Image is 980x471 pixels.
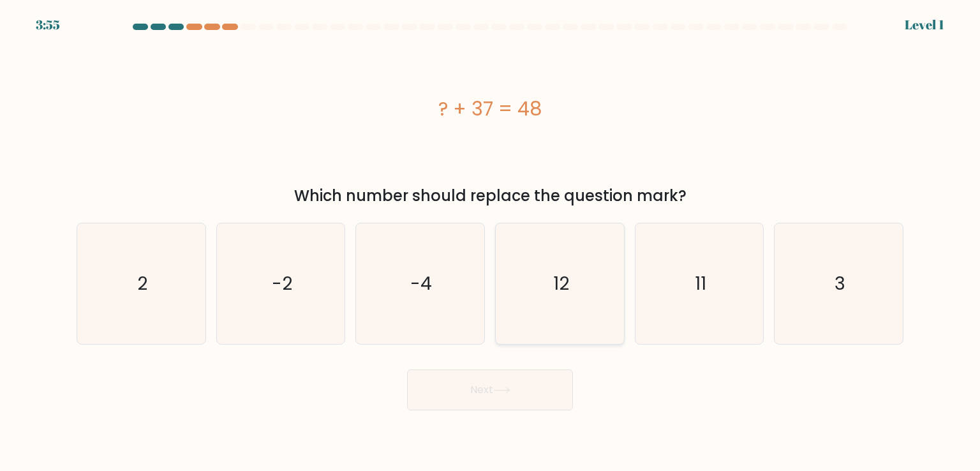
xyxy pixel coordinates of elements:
text: 2 [137,271,147,296]
div: ? + 37 = 48 [77,94,903,123]
text: 12 [553,271,569,296]
div: Which number should replace the question mark? [84,184,896,207]
text: 11 [695,271,706,296]
div: Level 1 [905,15,944,34]
text: 3 [835,271,845,296]
text: -4 [411,271,433,296]
div: 3:55 [36,15,60,34]
text: -2 [272,271,292,296]
button: Next [407,370,573,410]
